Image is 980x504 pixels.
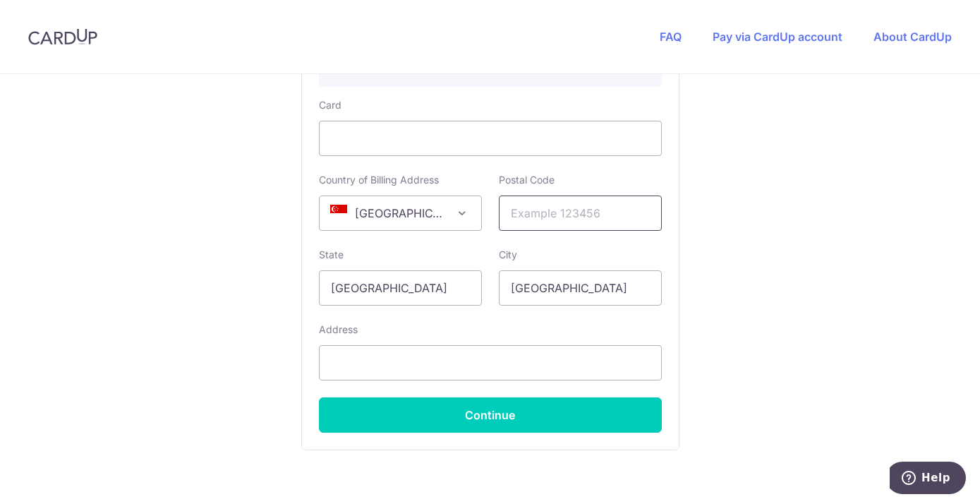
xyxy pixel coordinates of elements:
[499,248,517,262] label: City
[319,98,341,112] label: Card
[499,173,555,187] label: Postal Code
[713,30,842,44] a: Pay via CardUp account
[873,30,952,44] a: About CardUp
[28,28,97,45] img: CardUp
[319,196,482,231] span: Singapore
[499,196,662,231] input: Example 123456
[319,323,358,337] label: Address
[319,248,344,262] label: State
[319,397,662,433] button: Continue
[890,462,966,497] iframe: Opens a widget where you can find more information
[660,30,682,44] a: FAQ
[320,196,481,230] span: Singapore
[331,130,650,147] iframe: Secure card payment input frame
[319,173,439,187] label: Country of Billing Address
